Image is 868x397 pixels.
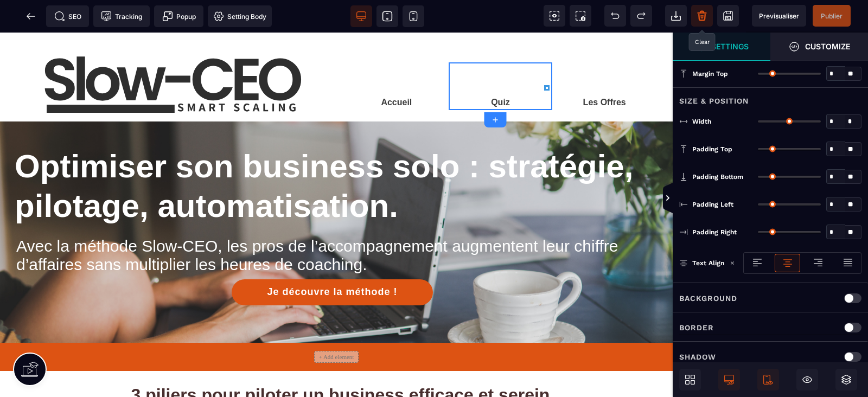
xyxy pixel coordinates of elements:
[16,347,665,378] h2: 3 piliers pour piloter un business efficace et serein
[15,105,658,198] h1: Optimiser son business solo : stratégie, pilotage, automatisation.
[692,228,737,236] span: Padding Right
[821,12,843,20] span: Publier
[805,42,850,50] strong: Customize
[692,69,728,78] span: Margin Top
[673,33,770,61] span: Settings
[673,87,868,107] div: Size & Position
[770,33,868,61] span: Open Style Manager
[570,5,591,27] span: Screenshot
[583,65,626,74] a: Les Offres
[101,11,142,22] span: Tracking
[692,117,711,126] span: Width
[232,247,432,273] button: Je découvre la méthode !
[679,292,737,305] p: Background
[679,350,716,363] p: Shadow
[381,65,412,74] a: Accueil
[711,42,749,50] strong: Settings
[544,5,565,27] span: View components
[679,369,701,390] span: Open Blocks
[730,260,735,266] img: loading
[679,321,714,334] p: Border
[835,369,857,390] span: Open Layers
[679,258,724,268] p: Text Align
[54,11,81,22] span: SEO
[759,12,799,20] span: Previsualiser
[718,369,740,390] span: Desktop Only
[162,11,196,22] span: Popup
[16,199,648,247] h2: Avec la méthode Slow-CEO, les pros de l’accompagnement augmentent leur chiffre d’affaires sans mu...
[757,369,779,390] span: Mobile Only
[752,5,806,27] span: Preview
[692,145,732,153] span: Padding Top
[796,369,818,390] span: Hide/Show Block
[692,200,733,209] span: Padding Left
[37,22,308,87] img: 5183a2e754d049660f8ed3bcad3af015_Slow-CEO_(500_x_120_px)_(1).svg
[213,11,266,22] span: Setting Body
[692,172,743,181] span: Padding Bottom
[491,65,510,74] a: Quiz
